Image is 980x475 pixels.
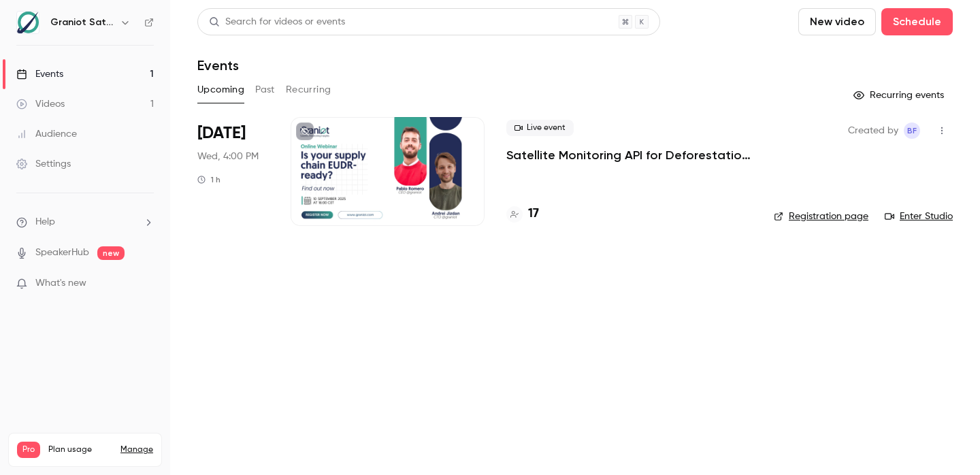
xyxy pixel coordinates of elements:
li: help-dropdown-opener [16,215,154,229]
span: Beliza Falcon [904,122,920,139]
h1: Events [197,57,239,73]
button: Recurring events [847,84,953,106]
span: new [97,246,125,260]
div: Audience [16,127,77,141]
button: Recurring [286,79,331,101]
span: What's new [35,276,86,291]
button: New video [798,8,876,35]
img: Graniot Satellite Technologies SL [17,12,39,33]
span: [DATE] [197,122,246,144]
span: Live event [506,120,574,136]
h6: Graniot Satellite Technologies SL [50,16,114,29]
a: Manage [120,444,153,455]
span: Help [35,215,55,229]
a: Registration page [774,210,868,223]
button: Upcoming [197,79,244,101]
a: Satellite Monitoring API for Deforestation Verification – EUDR Supply Chains [506,147,752,163]
span: Created by [848,122,898,139]
div: 1 h [197,174,220,185]
div: Search for videos or events [209,15,345,29]
a: SpeakerHub [35,246,89,260]
button: Past [255,79,275,101]
div: Sep 10 Wed, 4:00 PM (Europe/Paris) [197,117,269,226]
div: Videos [16,97,65,111]
span: BF [907,122,917,139]
span: Wed, 4:00 PM [197,150,259,163]
a: 17 [506,205,539,223]
div: Events [16,67,63,81]
div: Settings [16,157,71,171]
span: Pro [17,442,40,458]
a: Enter Studio [885,210,953,223]
span: Plan usage [48,444,112,455]
h4: 17 [528,205,539,223]
button: Schedule [881,8,953,35]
